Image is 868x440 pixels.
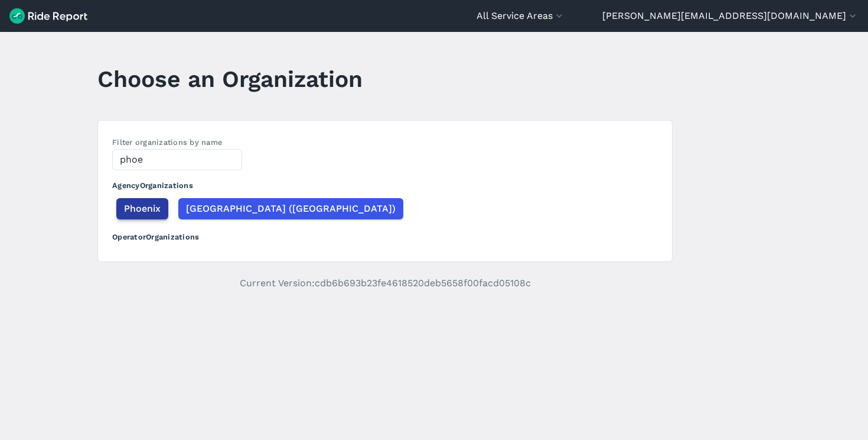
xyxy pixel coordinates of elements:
[9,8,87,24] img: Ride Report
[112,149,242,170] input: Filter by name
[116,198,168,219] button: Phoenix
[178,198,403,219] button: [GEOGRAPHIC_DATA] ([GEOGRAPHIC_DATA])
[112,222,658,247] h3: Operator Organizations
[602,9,859,23] button: [PERSON_NAME][EMAIL_ADDRESS][DOMAIN_NAME]
[97,63,363,95] h1: Choose an Organization
[112,138,222,147] label: Filter organizations by name
[124,202,161,216] span: Phoenix
[186,202,396,216] span: [GEOGRAPHIC_DATA] ([GEOGRAPHIC_DATA])
[477,9,565,23] button: All Service Areas
[97,276,673,290] p: Current Version: cdb6b693b23fe4618520deb5658f00facd05108c
[112,170,658,196] h3: Agency Organizations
